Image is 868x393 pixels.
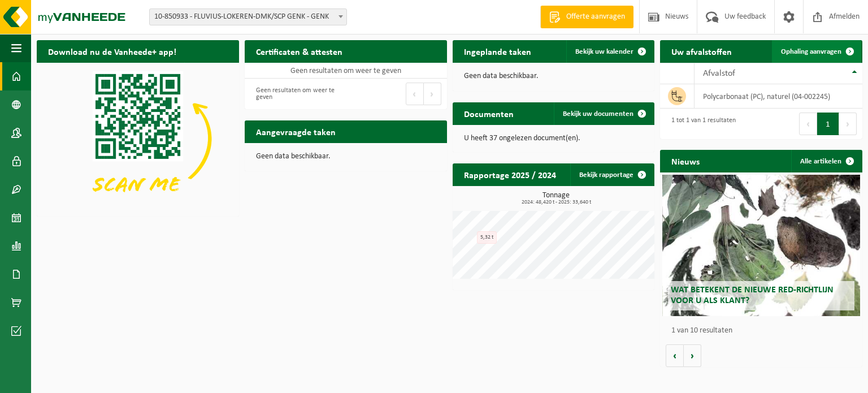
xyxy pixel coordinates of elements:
a: Bekijk rapportage [570,163,653,186]
span: Ophaling aanvragen [781,48,841,55]
span: 10-850933 - FLUVIUS-LOKEREN-DMK/SCP GENK - GENK [150,9,346,25]
a: Bekijk uw kalender [566,40,653,63]
h2: Rapportage 2025 / 2024 [453,163,567,185]
button: Volgende [684,344,701,367]
button: Vorige [666,344,684,367]
h2: Ingeplande taken [453,40,542,62]
p: Geen data beschikbaar. [464,72,644,80]
button: Next [839,113,857,135]
div: Geen resultaten om weer te geven [250,81,340,106]
h2: Aangevraagde taken [245,120,347,142]
td: Geen resultaten om weer te geven [245,63,447,79]
span: Bekijk uw kalender [575,48,633,55]
a: Alle artikelen [791,150,861,172]
h2: Nieuws [660,150,711,172]
button: Previous [799,113,817,135]
img: Download de VHEPlus App [37,63,239,214]
h2: Download nu de Vanheede+ app! [37,40,188,62]
h3: Tonnage [458,192,655,205]
a: Offerte aanvragen [540,6,633,28]
h2: Documenten [453,102,525,124]
span: Bekijk uw documenten [563,110,633,118]
a: Bekijk uw documenten [554,102,653,125]
span: Wat betekent de nieuwe RED-richtlijn voor u als klant? [671,286,834,305]
p: U heeft 37 ongelezen document(en). [464,135,644,142]
td: polycarbonaat (PC), naturel (04-002245) [695,84,862,109]
h2: Certificaten & attesten [245,40,354,62]
a: Wat betekent de nieuwe RED-richtlijn voor u als klant? [662,175,861,316]
span: Offerte aanvragen [563,11,628,23]
p: Geen data beschikbaar. [256,153,436,161]
span: Afvalstof [703,69,735,78]
button: Previous [406,83,424,105]
a: Ophaling aanvragen [772,40,861,63]
button: Next [424,83,441,105]
span: 2024: 48,420 t - 2025: 33,640 t [458,200,655,205]
p: 1 van 10 resultaten [671,327,857,335]
h2: Uw afvalstoffen [660,40,743,62]
div: 1 tot 1 van 1 resultaten [666,111,736,136]
button: 1 [817,113,839,135]
div: 5,32 t [477,231,497,244]
span: 10-850933 - FLUVIUS-LOKEREN-DMK/SCP GENK - GENK [149,8,347,25]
